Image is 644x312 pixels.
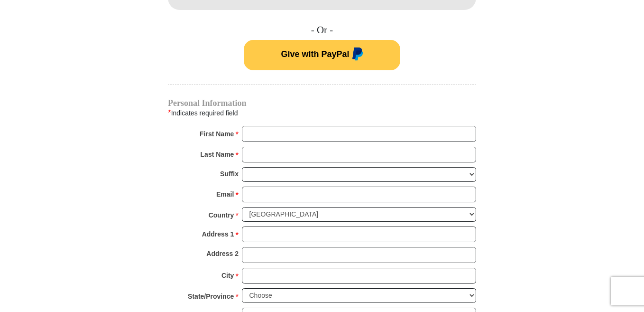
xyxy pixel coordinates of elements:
[188,290,234,303] strong: State/Province
[209,208,234,222] strong: Country
[350,47,363,63] img: paypal
[220,167,239,180] strong: Suffix
[281,49,349,58] span: Give with PayPal
[206,247,239,260] strong: Address 2
[168,99,476,107] h4: Personal Information
[201,148,234,161] strong: Last Name
[168,107,476,119] div: Indicates required field
[216,188,234,201] strong: Email
[168,24,476,36] h4: - Or -
[200,127,234,141] strong: First Name
[202,227,234,241] strong: Address 1
[244,40,400,70] button: Give with PayPal
[221,269,234,282] strong: City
